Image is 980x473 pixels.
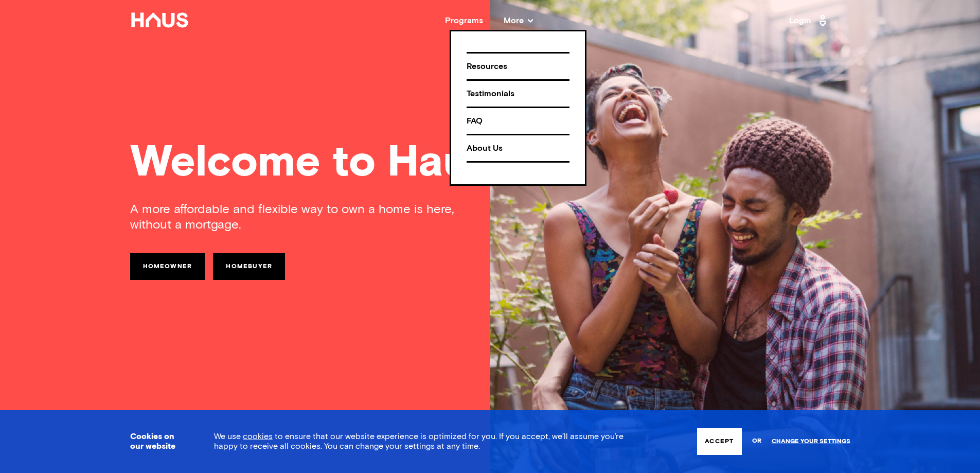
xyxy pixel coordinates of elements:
[467,134,569,163] a: About Us
[789,12,829,29] a: Login
[467,107,569,134] a: FAQ
[467,79,569,107] a: Testimonials
[130,253,205,280] a: Homeowner
[467,112,569,130] div: FAQ
[467,58,569,76] div: Resources
[772,438,850,445] a: Change your settings
[504,16,533,25] span: More
[467,85,569,103] div: Testimonials
[214,432,623,450] span: We use to ensure that our website experience is optimized for you. If you accept, we’ll assume yo...
[697,428,741,455] button: Accept
[130,202,490,233] div: A more affordable and flexible way to own a home is here, without a mortgage.
[130,432,188,451] h3: Cookies on our website
[243,432,273,441] a: cookies
[130,142,850,185] div: Welcome to Haus
[752,432,761,450] span: or
[445,16,483,25] a: Programs
[213,253,285,280] a: Homebuyer
[467,139,569,157] div: About Us
[467,52,569,79] a: Resources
